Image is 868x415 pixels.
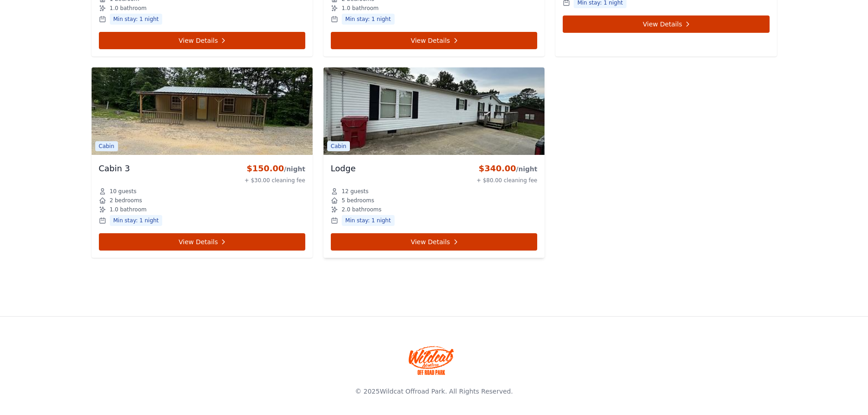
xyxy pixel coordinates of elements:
a: View Details [331,233,537,251]
h3: Cabin 3 [99,162,130,175]
span: Min stay: 1 night [110,14,163,25]
span: 2 bedrooms [110,197,142,204]
span: Min stay: 1 night [342,14,395,25]
span: 1.0 bathroom [110,5,147,12]
img: Wildcat Offroad park [409,346,454,375]
span: Min stay: 1 night [342,215,395,226]
span: © 2025 . All Rights Reserved. [355,388,513,395]
div: + $30.00 cleaning fee [245,177,305,184]
span: 5 bedrooms [342,197,374,204]
span: 1.0 bathroom [342,5,379,12]
div: $150.00 [245,162,305,175]
a: View Details [563,15,769,33]
div: + $80.00 cleaning fee [477,177,537,184]
span: /night [516,165,538,173]
a: Wildcat Offroad Park [380,388,445,395]
div: $340.00 [477,162,537,175]
span: Min stay: 1 night [110,215,163,226]
img: Cabin 3 [92,67,313,155]
span: 1.0 bathroom [110,206,147,213]
a: View Details [331,32,537,49]
span: 12 guests [342,188,369,195]
span: Cabin [327,141,350,151]
span: 2.0 bathrooms [342,206,381,213]
a: View Details [99,32,305,49]
span: /night [284,165,305,173]
img: Lodge [324,67,544,155]
h3: Lodge [331,162,356,175]
span: Cabin [95,141,118,151]
span: 10 guests [110,188,137,195]
a: View Details [99,233,305,251]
